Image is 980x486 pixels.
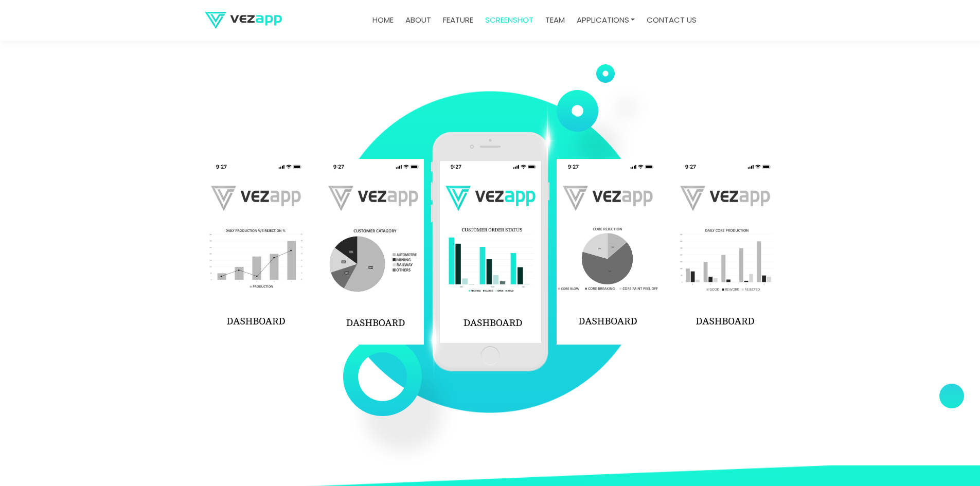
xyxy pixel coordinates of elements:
img: feature-circle-two [596,69,648,135]
img: app [322,159,424,345]
img: app [674,159,776,345]
a: contact us [643,10,701,30]
a: Applications [573,10,639,30]
a: team [541,10,569,30]
img: app [205,159,307,345]
img: screenshot-mob [430,132,550,372]
a: screenshot [481,10,538,30]
a: Home [368,10,398,30]
a: about [401,10,435,30]
img: light-right [539,259,557,329]
img: app [557,159,658,345]
img: light [422,131,447,229]
a: feature [439,10,477,30]
img: logo [205,12,282,29]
